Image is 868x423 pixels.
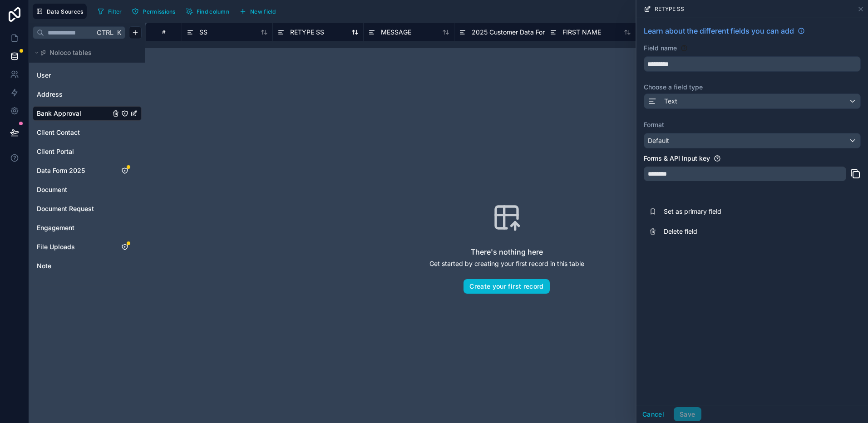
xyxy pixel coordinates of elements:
span: Default [648,137,669,144]
a: Client Contact [37,128,110,137]
div: Note [33,259,142,273]
button: New field [236,5,279,18]
span: User [37,71,51,80]
span: SS [199,28,207,37]
a: Bank Approval [37,109,110,118]
button: Data Sources [33,4,87,19]
a: Document Request [37,204,110,213]
label: Format [644,120,861,129]
span: Client Portal [37,147,74,156]
a: File Uploads [37,242,110,251]
button: Create your first record [464,279,549,294]
span: MESSAGE [381,28,411,37]
span: K [116,30,122,36]
div: Client Portal [33,144,142,159]
a: Note [37,261,110,271]
div: Address [33,87,142,102]
a: Learn about the different fields you can add [644,25,805,36]
div: Data Form 2025 [33,163,142,178]
span: Client Contact [37,128,80,137]
span: Engagement [37,223,74,232]
span: 2025 Customer Data Form [472,28,550,37]
span: Document [37,185,67,194]
button: Cancel [636,407,670,422]
div: Client Contact [33,125,142,140]
a: Permissions [128,5,182,18]
div: File Uploads [33,240,142,254]
span: Permissions [143,8,175,15]
div: User [33,68,142,83]
span: New field [250,8,276,15]
span: Text [664,97,677,106]
button: Noloco tables [33,46,136,59]
button: Delete field [644,221,861,241]
a: Address [37,90,110,99]
h2: There's nothing here [471,246,543,257]
div: Engagement [33,221,142,235]
span: Find column [197,8,229,15]
span: RETYPE SS [655,5,684,13]
label: Field name [644,44,677,53]
button: Permissions [128,5,178,18]
span: FIRST NAME [562,28,601,37]
button: Default [644,133,861,148]
a: Document [37,185,110,194]
div: # [153,29,175,35]
div: Document [33,182,142,197]
div: Document Request [33,202,142,216]
a: User [37,71,110,80]
span: Data Sources [47,8,84,15]
button: Find column [182,5,232,18]
span: Document Request [37,204,94,213]
span: Bank Approval [37,109,81,118]
label: Choose a field type [644,83,861,92]
a: Engagement [37,223,110,232]
span: Note [37,261,51,271]
span: Data Form 2025 [37,166,85,175]
span: Noloco tables [49,48,92,57]
div: Bank Approval [33,106,142,121]
a: Data Form 2025 [37,166,110,175]
span: Filter [108,8,122,15]
button: Filter [94,5,125,18]
button: Text [644,93,861,109]
span: Set as primary field [664,207,794,216]
span: Address [37,90,63,99]
span: Ctrl [96,27,114,38]
button: Set as primary field [644,202,861,221]
span: File Uploads [37,242,75,251]
a: Client Portal [37,147,110,156]
label: Forms & API Input key [644,154,710,163]
span: Delete field [664,227,794,236]
span: Learn about the different fields you can add [644,25,794,36]
span: RETYPE SS [290,28,324,37]
p: Get started by creating your first record in this table [429,259,584,268]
